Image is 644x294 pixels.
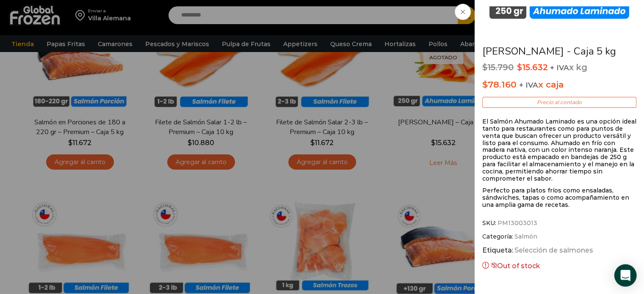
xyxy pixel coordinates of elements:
span: + IVA [550,63,569,72]
a: Selección de salmones [513,246,593,256]
span: Categoría: [482,232,636,241]
span: SKU: [482,219,636,227]
a: Salmón [513,232,537,241]
span: $ [482,62,487,72]
a: [PERSON_NAME] - Caja 5 kg [482,44,616,58]
span: Etiqueta: [482,246,636,256]
p: x kg [482,63,636,73]
bdi: 15.632 [517,62,548,72]
p: x caja [482,77,636,92]
span: + IVA [519,81,538,89]
span: $ [482,79,488,90]
p: Out of stock [482,260,636,272]
bdi: 78.160 [482,79,517,90]
span: $ [517,62,522,72]
p: Precio al contado [482,97,636,108]
bdi: 15.790 [482,62,514,72]
p: Perfecto para platos fríos como ensaladas, sándwiches, tapas o como acompañamiento en una amplia ... [482,187,636,208]
span: PM13003013 [496,219,537,227]
div: Open Intercom Messenger [614,264,637,287]
p: El Salmón Ahumado Laminado es una opción ideal tanto para restaurantes como para puntos de venta ... [482,118,636,182]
